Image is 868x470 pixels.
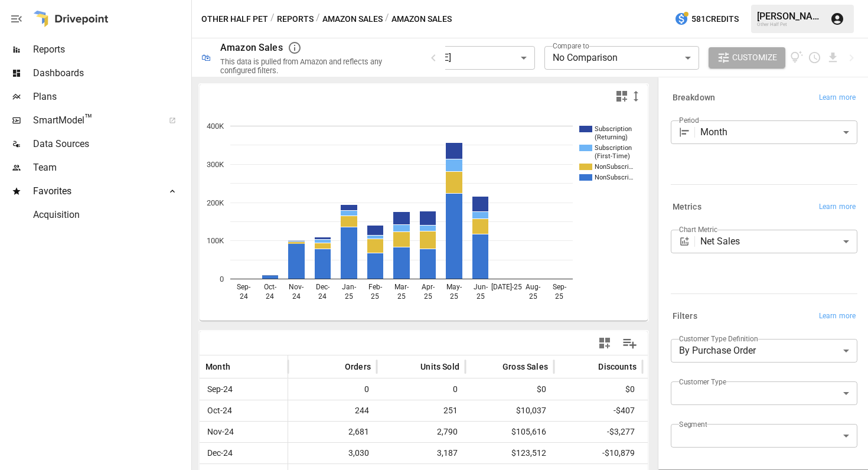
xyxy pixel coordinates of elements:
[808,51,821,64] button: Schedule report
[33,161,189,175] span: Team
[673,92,715,105] h6: Breakdown
[270,12,275,27] div: /
[371,292,379,301] text: 25
[322,12,383,27] button: Amazon Sales
[790,47,804,68] button: View documentation
[679,115,699,125] label: Period
[491,283,522,291] text: [DATE]-25
[345,361,371,373] span: Orders
[732,50,777,65] span: Customize
[679,224,717,234] label: Chart Metric
[368,283,383,291] text: Feb-
[205,400,282,421] span: Oct-24
[264,283,277,291] text: Oct-
[560,379,637,400] span: $0
[316,283,330,291] text: Dec-
[33,113,156,128] span: SmartModel
[266,292,274,301] text: 24
[394,283,409,291] text: Mar-
[277,12,314,27] button: Reports
[205,361,230,373] span: Month
[673,310,697,323] h6: Filters
[555,292,563,301] text: 25
[33,184,156,198] span: Favorites
[580,358,597,375] button: Sort
[294,379,371,400] span: 0
[205,443,282,464] span: Dec-24
[294,422,371,442] span: 2,681
[84,112,93,126] span: ™
[471,422,548,442] span: $105,616
[201,12,268,27] button: Other Half Pet
[383,379,459,400] span: 0
[422,283,435,291] text: Apr-
[471,443,548,464] span: $123,512
[318,292,327,301] text: 24
[207,160,224,169] text: 300K
[471,379,548,400] span: $0
[595,152,630,160] text: (First-Time)
[294,400,371,421] span: 244
[474,283,488,291] text: Jun-
[450,292,458,301] text: 25
[595,174,633,181] text: NonSubscri…
[200,108,639,321] svg: A chart.
[502,361,548,373] span: Gross Sales
[220,42,283,53] div: Amazon Sales
[819,92,856,104] span: Learn more
[33,208,189,222] span: Acquisition
[342,283,357,291] text: Jan-
[424,292,432,301] text: 25
[231,358,248,375] button: Sort
[220,57,412,75] div: This data is pulled from Amazon and reflects any configured filters.
[316,12,320,27] div: /
[33,137,189,151] span: Data Sources
[205,379,282,400] span: Sep-24
[691,12,739,27] span: 581 Credits
[477,292,485,301] text: 25
[383,443,459,464] span: 3,187
[757,22,823,27] div: Other Half Pet
[826,51,840,64] button: Download report
[595,163,633,171] text: NonSubscri…
[616,330,643,357] button: Manage Columns
[446,283,462,291] text: May-
[757,11,823,22] div: [PERSON_NAME]
[420,361,459,373] span: Units Sold
[560,422,637,442] span: -$3,277
[529,292,537,301] text: 25
[679,419,707,429] label: Segment
[383,400,459,421] span: 251
[595,133,628,141] text: (Returning)
[33,90,189,104] span: Plans
[383,422,459,442] span: 2,790
[679,334,758,344] label: Customer Type Definition
[700,230,857,253] div: Net Sales
[33,43,189,57] span: Reports
[709,47,785,68] button: Customize
[679,377,726,387] label: Customer Type
[385,12,389,27] div: /
[289,283,304,291] text: Nov-
[240,292,248,301] text: 24
[819,201,856,213] span: Learn more
[485,358,501,375] button: Sort
[471,400,548,421] span: $10,037
[207,236,224,245] text: 100K
[205,422,282,442] span: Nov-24
[560,400,637,421] span: -$407
[380,46,535,70] div: [DATE] - [DATE]
[220,275,224,283] text: 0
[553,283,567,291] text: Sep-
[292,292,301,301] text: 24
[397,292,406,301] text: 25
[403,358,419,375] button: Sort
[345,292,353,301] text: 25
[819,311,856,322] span: Learn more
[673,201,701,214] h6: Metrics
[201,52,211,63] div: 🛍
[207,198,224,207] text: 200K
[598,361,637,373] span: Discounts
[237,283,251,291] text: Sep-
